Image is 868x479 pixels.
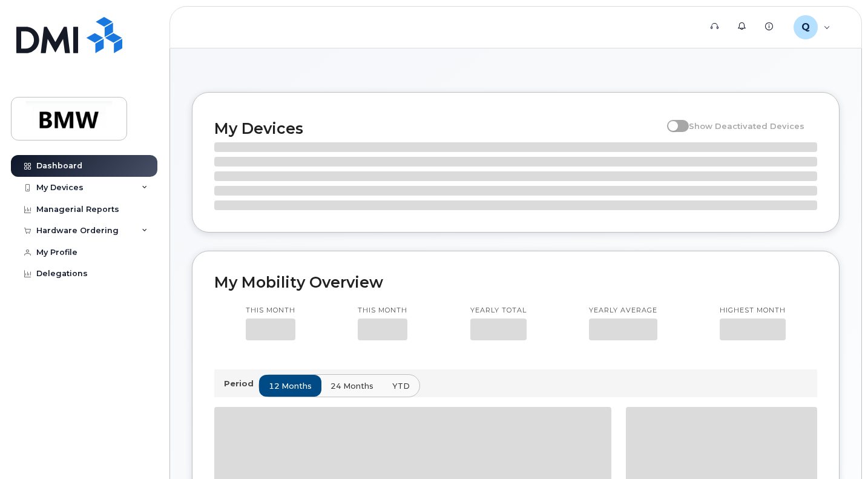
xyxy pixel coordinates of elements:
p: Period [224,378,258,389]
span: 24 months [330,380,373,392]
h2: My Mobility Overview [214,273,817,291]
p: This month [358,306,407,315]
span: Show Deactivated Devices [689,121,804,131]
p: This month [246,306,295,315]
p: Yearly total [470,306,527,315]
input: Show Deactivated Devices [667,114,677,124]
p: Highest month [720,306,786,315]
p: Yearly average [589,306,657,315]
h2: My Devices [214,119,661,137]
span: YTD [392,380,410,392]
